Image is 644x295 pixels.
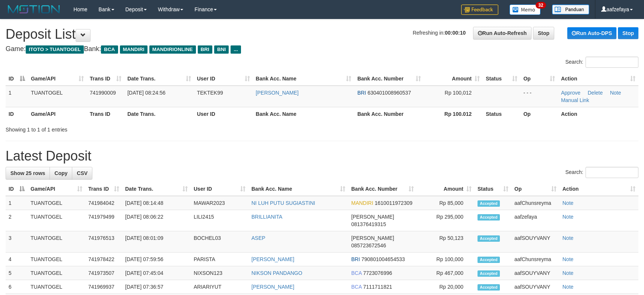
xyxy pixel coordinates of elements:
[77,170,88,176] span: CSV
[6,123,263,133] div: Showing 1 to 1 of 1 entries
[562,200,574,206] a: Note
[122,266,191,280] td: [DATE] 07:45:04
[511,210,559,231] td: aafzefaya
[475,182,511,196] th: Status: activate to sort column ascending
[417,182,475,196] th: Amount: activate to sort column ascending
[191,253,248,266] td: PARISTA
[85,210,122,231] td: 741979499
[124,107,194,121] th: Date Trans.
[351,242,386,248] span: Copy 085723672546 to clipboard
[417,266,475,280] td: Rp 467,000
[122,182,191,196] th: Date Trans.: activate to sort column ascending
[253,72,355,86] th: Bank Acc. Name: activate to sort column ascending
[90,90,116,96] span: 741990009
[28,107,87,121] th: Game/API
[191,182,248,196] th: User ID: activate to sort column ascending
[28,253,85,266] td: TUANTOGEL
[50,167,72,180] a: Copy
[424,107,483,121] th: Rp 100.012
[354,107,424,121] th: Bank Acc. Number
[375,200,412,206] span: Copy 1610011972309 to clipboard
[417,196,475,210] td: Rp 85,000
[351,284,362,290] span: BCA
[194,107,253,121] th: User ID
[191,231,248,253] td: BOCHEL03
[363,270,392,276] span: Copy 7723076996 to clipboard
[6,86,28,107] td: 1
[562,256,574,262] a: Note
[417,210,475,231] td: Rp 295,000
[552,4,589,15] img: panduan.png
[588,90,603,96] a: Delete
[28,196,85,210] td: TUANTOGEL
[511,266,559,280] td: aafSOUYVANY
[6,45,638,53] h4: Game: Bank:
[357,90,366,96] span: BRI
[478,284,500,291] span: Accepted
[120,45,147,54] span: MANDIRI
[251,235,265,241] a: ASEP
[562,284,574,290] a: Note
[6,253,28,266] td: 4
[198,45,212,54] span: BRI
[85,280,122,294] td: 741969937
[511,182,559,196] th: Op: activate to sort column ascending
[354,72,424,86] th: Bank Acc. Number: activate to sort column ascending
[6,149,638,164] h1: Latest Deposit
[361,256,405,262] span: Copy 790801004654533 to clipboard
[127,90,165,96] span: [DATE] 08:24:56
[561,90,580,96] a: Approve
[511,280,559,294] td: aafSOUYVANY
[6,196,28,210] td: 1
[536,2,546,9] span: 32
[445,90,472,96] span: Rp 100,012
[85,253,122,266] td: 741978422
[248,182,348,196] th: Bank Acc. Name: activate to sort column ascending
[251,214,282,220] a: BRILLIANITA
[72,167,92,180] a: CSV
[558,107,638,121] th: Action
[191,210,248,231] td: LILI2415
[85,196,122,210] td: 741984042
[417,231,475,253] td: Rp 50,123
[567,27,616,39] a: Run Auto-DPS
[6,4,62,15] img: MOTION_logo.png
[351,270,362,276] span: BCA
[478,200,500,207] span: Accepted
[478,270,500,277] span: Accepted
[478,235,500,242] span: Accepted
[194,72,253,86] th: User ID: activate to sort column ascending
[6,72,28,86] th: ID: activate to sort column descending
[558,72,638,86] th: Action: activate to sort column ascending
[562,270,574,276] a: Note
[351,214,394,220] span: [PERSON_NAME]
[251,284,294,290] a: [PERSON_NAME]
[54,170,67,176] span: Copy
[251,270,302,276] a: NIKSON PANDANGO
[28,182,85,196] th: Game/API: activate to sort column ascending
[363,284,392,290] span: Copy 7111711821 to clipboard
[520,72,558,86] th: Op: activate to sort column ascending
[122,231,191,253] td: [DATE] 08:01:09
[28,86,87,107] td: TUANTOGEL
[28,280,85,294] td: TUANTOGEL
[256,90,299,96] a: [PERSON_NAME]
[197,90,223,96] span: TEKTEK99
[368,90,411,96] span: Copy 630401008960537 to clipboard
[6,266,28,280] td: 5
[231,45,241,54] span: ...
[87,72,124,86] th: Trans ID: activate to sort column ascending
[520,107,558,121] th: Op
[124,72,194,86] th: Date Trans.: activate to sort column ascending
[10,170,45,176] span: Show 25 rows
[351,235,394,241] span: [PERSON_NAME]
[251,200,315,206] a: NI LUH PUTU SUGIASTINI
[483,72,520,86] th: Status: activate to sort column ascending
[85,182,122,196] th: Trans ID: activate to sort column ascending
[520,86,558,107] td: - - -
[28,210,85,231] td: TUANTOGEL
[122,253,191,266] td: [DATE] 07:59:56
[85,231,122,253] td: 741976513
[122,210,191,231] td: [DATE] 08:06:22
[351,256,360,262] span: BRI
